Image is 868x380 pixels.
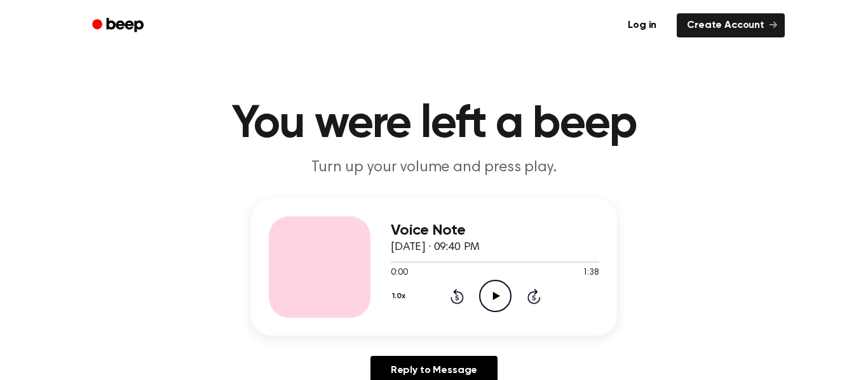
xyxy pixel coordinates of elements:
span: [DATE] · 09:40 PM [391,242,480,253]
a: Beep [83,13,155,38]
a: Create Account [677,13,785,37]
h1: You were left a beep [109,102,759,147]
h3: Voice Note [391,222,599,239]
span: 0:00 [391,266,407,280]
button: 1.0x [391,285,410,307]
p: Turn up your volume and press play. [190,157,678,178]
span: 1:38 [583,266,599,280]
a: Log in [615,11,669,40]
